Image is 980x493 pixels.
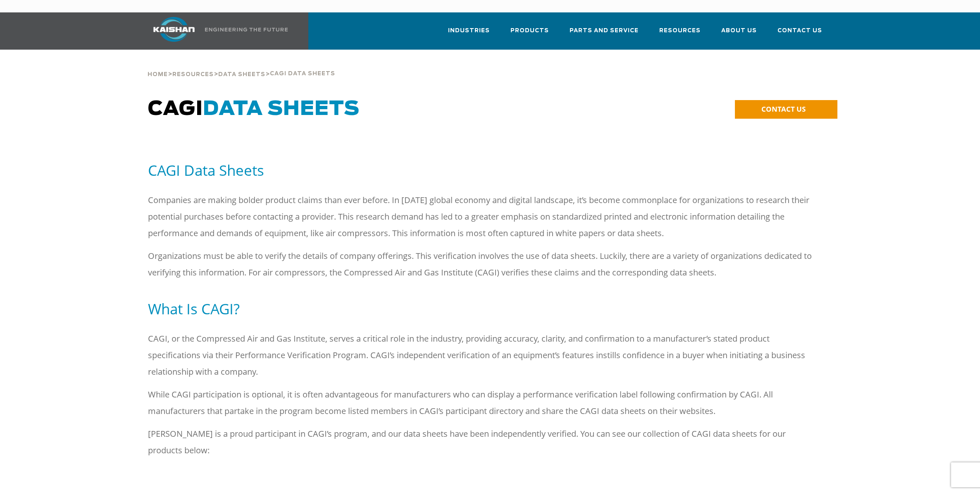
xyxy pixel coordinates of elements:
[148,386,818,419] p: While CAGI participation is optional, it is often advantageous for manufacturers who can display ...
[570,20,639,48] a: Parts and Service
[761,104,806,114] span: CONTACT US
[148,330,818,380] p: CAGI, or the Compressed Air and Gas Institute, serves a critical role in the industry, providing ...
[777,26,822,36] span: Contact Us
[721,26,757,36] span: About Us
[218,72,265,77] span: Data Sheets
[510,26,549,36] span: Products
[659,26,701,36] span: Resources
[777,20,822,48] a: Contact Us
[148,50,335,81] div: > > >
[721,20,757,48] a: About Us
[448,20,490,48] a: Industries
[148,99,360,119] span: CAGI
[148,72,168,77] span: Home
[148,299,832,318] h5: What Is CAGI?
[735,100,837,119] a: CONTACT US
[148,192,818,242] p: Companies are making bolder product claims than ever before. In [DATE] global economy and digital...
[659,20,701,48] a: Resources
[218,70,265,78] a: Data Sheets
[148,70,168,78] a: Home
[205,28,288,31] img: Engineering the future
[148,426,818,459] p: [PERSON_NAME] is a proud participant in CAGI’s program, and our data sheets have been independent...
[172,72,214,77] span: Resources
[203,99,360,119] span: Data Sheets
[148,161,832,179] h5: CAGI Data Sheets
[148,248,818,281] p: Organizations must be able to verify the details of company offerings. This verification involves...
[143,17,205,42] img: kaishan logo
[143,12,289,50] a: Kaishan USA
[570,26,639,36] span: Parts and Service
[270,71,335,77] span: Cagi Data Sheets
[172,70,214,78] a: Resources
[448,26,490,36] span: Industries
[510,20,549,48] a: Products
